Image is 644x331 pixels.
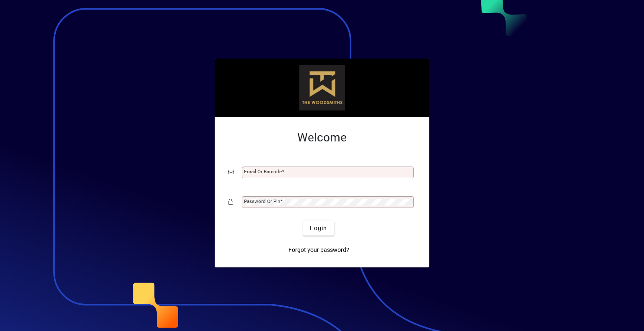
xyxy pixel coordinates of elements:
mat-label: Password or Pin [244,198,280,204]
span: Forgot your password? [288,246,349,254]
button: Login [303,221,334,236]
span: Login [310,224,327,233]
a: Forgot your password? [285,242,353,257]
h2: Welcome [228,131,416,145]
mat-label: Email or Barcode [244,169,282,174]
